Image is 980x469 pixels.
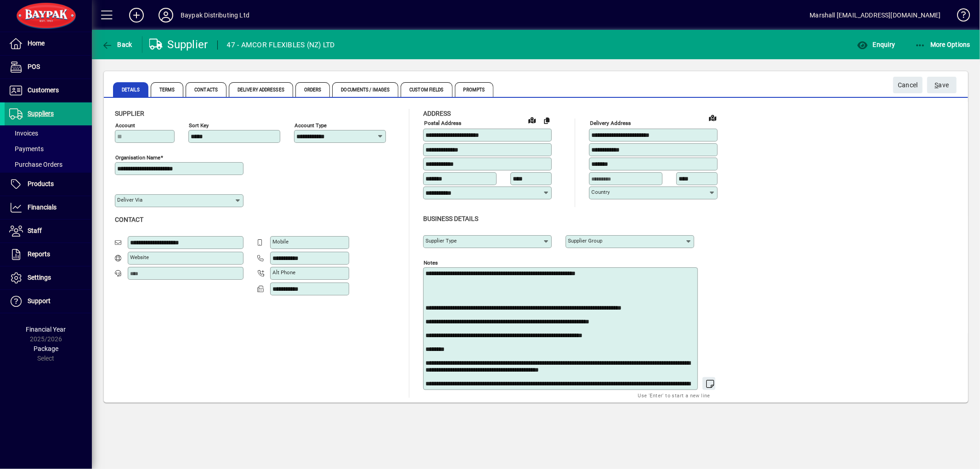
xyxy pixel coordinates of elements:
button: More Options [912,36,973,53]
span: ave [935,78,949,93]
button: Cancel [893,77,923,93]
mat-label: Notes [424,259,438,266]
a: Reports [5,243,92,266]
span: Delivery Addresses [229,82,293,97]
span: Staff [28,227,42,234]
button: Save [927,77,957,93]
span: Documents / Images [332,82,398,97]
span: POS [28,63,40,70]
span: Custom Fields [401,82,452,97]
a: Support [5,290,92,313]
mat-label: Supplier type [425,237,457,244]
span: Suppliers [28,110,54,117]
div: Supplier [149,37,208,52]
button: Add [122,7,151,23]
a: Invoices [5,125,92,141]
span: Customers [28,86,59,94]
span: Prompts [455,82,494,97]
a: Financials [5,196,92,219]
span: Supplier [115,110,144,117]
span: Purchase Orders [9,161,62,168]
span: Back [102,41,132,48]
mat-label: Account [115,122,135,129]
span: Home [28,40,45,47]
span: Enquiry [857,41,895,48]
button: Enquiry [855,36,897,53]
a: POS [5,56,92,79]
a: Knowledge Base [950,2,969,32]
span: Contact [115,216,143,223]
span: Cancel [898,78,918,93]
a: Products [5,173,92,196]
span: Financials [28,203,57,211]
span: Package [34,345,58,352]
span: Support [28,297,51,305]
span: Details [113,82,148,97]
mat-label: Sort key [189,122,209,129]
a: Purchase Orders [5,157,92,172]
mat-label: Country [591,189,610,195]
span: More Options [915,41,971,48]
span: Financial Year [26,326,66,333]
div: Marshall [EMAIL_ADDRESS][DOMAIN_NAME] [810,8,941,23]
span: Business details [423,215,478,222]
a: View on map [525,113,539,127]
span: Products [28,180,54,187]
mat-label: Alt Phone [272,269,295,276]
mat-label: Deliver via [117,197,142,203]
a: Customers [5,79,92,102]
button: Profile [151,7,181,23]
app-page-header-button: Back [92,36,142,53]
mat-label: Organisation name [115,154,160,161]
mat-label: Supplier group [568,237,602,244]
a: Home [5,32,92,55]
div: 47 - AMCOR FLEXIBLES (NZ) LTD [227,38,335,52]
span: Terms [151,82,184,97]
span: Address [423,110,451,117]
button: Back [99,36,135,53]
span: Invoices [9,130,38,137]
span: S [935,81,939,89]
mat-label: Website [130,254,149,260]
span: Settings [28,274,51,281]
a: Staff [5,220,92,243]
span: Orders [295,82,330,97]
mat-label: Account Type [295,122,327,129]
div: Baypak Distributing Ltd [181,8,249,23]
mat-label: Mobile [272,238,289,245]
span: Reports [28,250,50,258]
span: Payments [9,145,44,153]
button: Copy to Delivery address [539,113,554,128]
a: Settings [5,266,92,289]
a: View on map [705,110,720,125]
mat-hint: Use 'Enter' to start a new line [638,390,710,401]
a: Payments [5,141,92,157]
span: Contacts [186,82,227,97]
